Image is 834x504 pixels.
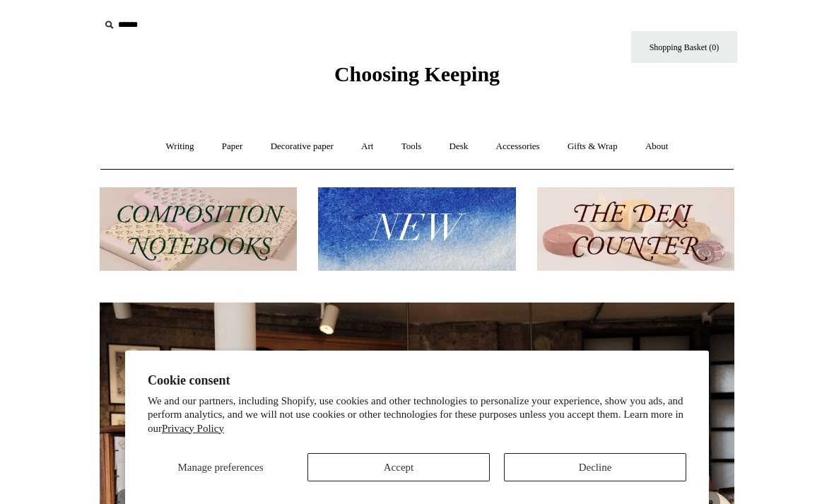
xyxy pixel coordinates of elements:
[177,462,263,473] span: Manage preferences
[348,128,386,165] a: Art
[148,394,686,436] p: We and our partners, including Shopify, use cookies and other technologies to personalize your ex...
[504,453,686,481] button: Decline
[389,128,435,165] a: Tools
[555,128,630,165] a: Gifts & Wrap
[334,62,500,86] span: Choosing Keeping
[100,187,297,271] img: 202302 Composition ledgers.jpg__PID:69722ee6-fa44-49dd-a067-31375e5d54ec
[483,128,553,165] a: Accessories
[162,423,224,434] a: Privacy Policy
[437,128,481,165] a: Desk
[209,128,256,165] a: Paper
[537,187,734,271] img: The Deli Counter
[307,453,490,481] button: Accept
[153,128,207,165] a: Writing
[148,453,293,481] button: Manage preferences
[633,128,681,165] a: About
[148,373,686,388] h2: Cookie consent
[631,31,737,63] a: Shopping Basket (0)
[258,128,346,165] a: Decorative paper
[334,74,500,83] a: Choosing Keeping
[318,187,515,271] img: New.jpg__PID:f73bdf93-380a-4a35-bcfe-7823039498e1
